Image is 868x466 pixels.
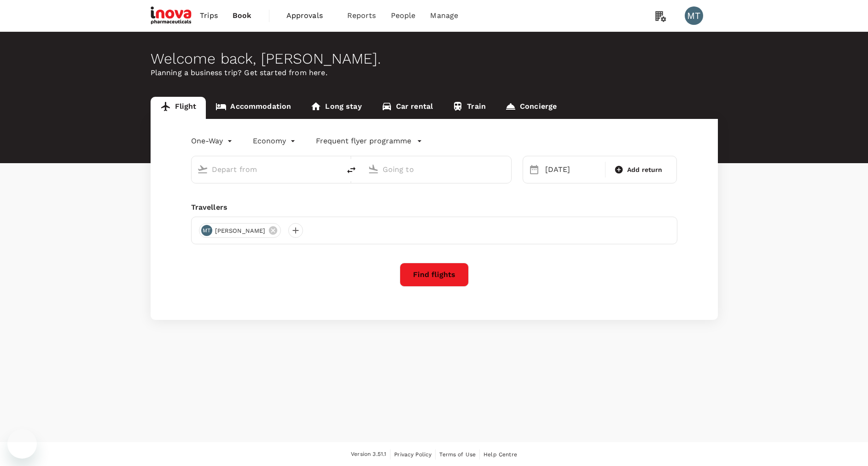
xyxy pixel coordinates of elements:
[372,97,443,119] a: Car rental
[334,168,336,170] button: Open
[212,162,321,177] input: Depart from
[233,10,252,21] span: Book
[301,97,371,119] a: Long stay
[383,162,492,177] input: Going to
[253,134,297,148] div: Economy
[627,165,663,175] span: Add return
[200,10,218,21] span: Trips
[439,449,476,460] a: Terms of Use
[316,136,411,147] p: Frequent flyer programme
[685,6,703,25] div: MT
[191,134,234,148] div: One-Way
[542,160,603,179] div: [DATE]
[206,97,301,119] a: Accommodation
[199,223,281,238] div: MT[PERSON_NAME]
[151,67,718,78] p: Planning a business trip? Get started from here.
[394,451,431,458] span: Privacy Policy
[7,429,37,459] iframe: Button to launch messaging window
[347,10,376,21] span: Reports
[286,10,332,21] span: Approvals
[439,451,476,458] span: Terms of Use
[351,450,386,459] span: Version 3.51.1
[400,263,469,287] button: Find flights
[151,97,206,119] a: Flight
[495,97,566,119] a: Concierge
[430,10,458,21] span: Manage
[394,449,431,460] a: Privacy Policy
[484,451,517,458] span: Help Centre
[505,168,507,170] button: Open
[151,50,718,67] div: Welcome back , [PERSON_NAME] .
[443,97,495,119] a: Train
[391,10,416,21] span: People
[201,225,212,236] div: MT
[340,159,362,181] button: delete
[191,202,677,213] div: Travellers
[210,226,271,236] span: [PERSON_NAME]
[151,6,193,26] img: iNova Pharmaceuticals
[484,449,517,460] a: Help Centre
[316,136,422,147] button: Frequent flyer programme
